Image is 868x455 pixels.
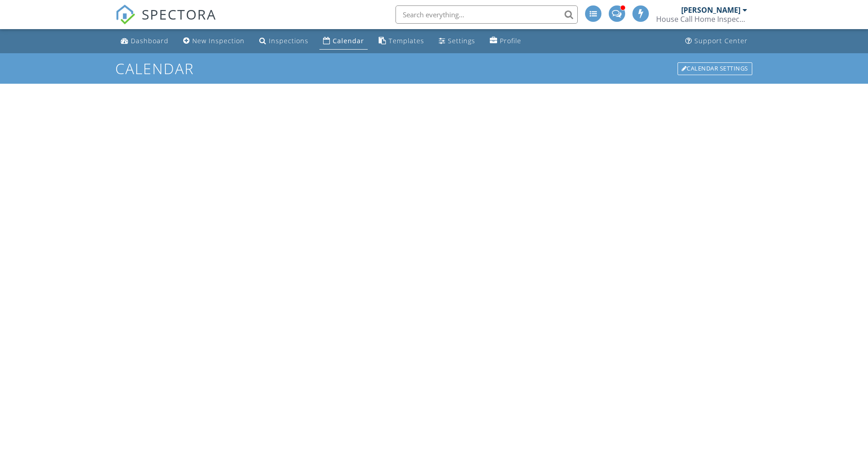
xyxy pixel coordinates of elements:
[269,36,308,45] div: Inspections
[681,5,740,15] div: [PERSON_NAME]
[375,33,428,50] a: Templates
[115,5,135,25] img: The Best Home Inspection Software - Spectora
[180,33,248,50] a: New Inspection
[142,5,216,24] span: SPECTORA
[256,33,312,50] a: Inspections
[115,61,753,76] h1: Calendar
[486,33,525,50] a: Company Profile
[117,33,172,50] a: Dashboard
[333,36,364,45] div: Calendar
[192,36,245,45] div: New Inspection
[656,15,747,24] div: House Call Home Inspection & Pest Control
[319,33,368,50] a: Calendar
[131,36,169,45] div: Dashboard
[678,62,752,75] div: Calendar Settings
[395,5,578,24] input: Search everything...
[682,33,751,50] a: Support Center
[694,36,748,45] div: Support Center
[448,36,475,45] div: Settings
[389,36,424,45] div: Templates
[115,12,216,31] a: SPECTORA
[500,36,521,45] div: Profile
[435,33,479,50] a: Settings
[677,61,753,76] a: Calendar Settings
